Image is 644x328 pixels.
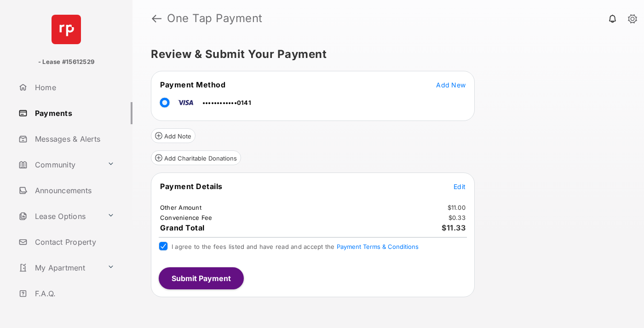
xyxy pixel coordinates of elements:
[160,80,225,89] span: Payment Method
[15,128,132,150] a: Messages & Alerts
[447,203,466,212] td: $11.00
[15,205,103,227] a: Lease Options
[454,182,466,191] button: Edit
[151,128,195,143] button: Add Note
[337,243,419,250] button: I agree to the fees listed and have read and accept the
[15,282,132,305] a: F.A.Q.
[15,231,132,253] a: Contact Property
[52,15,81,44] img: svg+xml;base64,PHN2ZyB4bWxucz0iaHR0cDovL3d3dy53My5vcmcvMjAwMC9zdmciIHdpZHRoPSI2NCIgaGVpZ2h0PSI2NC...
[38,58,94,67] p: - Lease #15612529
[15,179,132,201] a: Announcements
[160,203,202,212] td: Other Amount
[442,223,466,232] span: $11.33
[436,80,466,89] button: Add New
[151,49,618,60] h5: Review & Submit Your Payment
[160,223,205,232] span: Grand Total
[15,257,103,279] a: My Apartment
[167,13,263,24] strong: One Tap Payment
[172,243,419,250] span: I agree to the fees listed and have read and accept the
[15,102,132,124] a: Payments
[454,183,466,190] span: Edit
[448,213,466,222] td: $0.33
[202,99,251,106] span: ••••••••••••0141
[151,150,241,165] button: Add Charitable Donations
[436,81,466,89] span: Add New
[15,76,132,98] a: Home
[160,182,223,191] span: Payment Details
[160,213,213,222] td: Convenience Fee
[15,154,103,176] a: Community
[159,267,244,289] button: Submit Payment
